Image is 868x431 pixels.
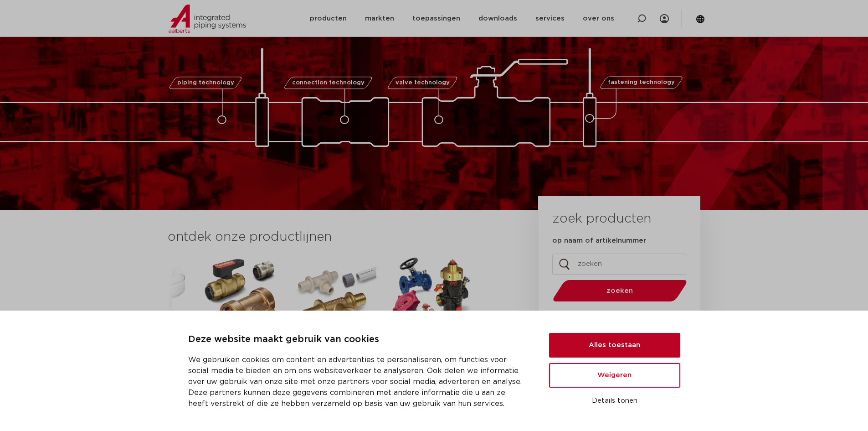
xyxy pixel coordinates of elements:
label: op naam of artikelnummer [552,236,646,245]
h3: zoek producten [552,210,651,228]
span: valve technology [395,80,450,86]
span: piping technology [177,80,234,86]
h3: ontdek onze productlijnen [168,228,508,246]
span: fastening technology [608,80,675,86]
button: Weigeren [549,363,680,388]
button: zoeken [549,279,690,302]
a: VSHUltraLine [294,255,376,395]
span: zoeken [576,287,663,294]
input: zoeken [552,254,686,275]
a: ApolloProFlow [390,255,472,395]
a: VSHTectite [199,255,281,395]
button: Alles toestaan [549,333,680,358]
button: Details tonen [549,393,680,409]
span: connection technology [292,80,364,86]
p: Deze website maakt gebruik van cookies [188,332,527,347]
p: We gebruiken cookies om content en advertenties te personaliseren, om functies voor social media ... [188,354,527,409]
